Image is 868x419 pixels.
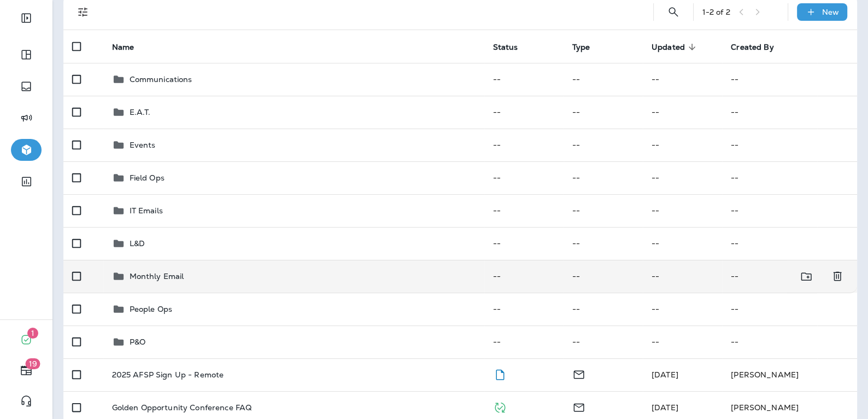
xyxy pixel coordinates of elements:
span: Karin Comegys [652,370,678,380]
p: Communications [130,75,192,84]
span: Name [112,42,149,52]
span: Published [493,401,507,411]
p: People Ops [130,305,172,313]
td: -- [564,161,643,194]
td: -- [484,260,564,293]
td: [PERSON_NAME] [722,358,857,391]
td: -- [722,63,857,96]
p: Golden Opportunity Conference FAQ [112,403,252,412]
td: -- [722,96,857,129]
button: Delete [826,265,848,288]
div: 1 - 2 of 2 [702,8,730,16]
span: Type [572,43,590,52]
button: 1 [11,329,42,351]
td: -- [484,161,564,194]
td: -- [484,63,564,96]
td: -- [564,325,643,358]
td: -- [564,227,643,260]
span: Email [572,401,585,411]
td: -- [643,96,722,129]
p: Events [130,141,156,149]
td: -- [564,194,643,227]
p: Monthly Email [130,272,184,281]
td: -- [643,194,722,227]
td: -- [643,161,722,194]
p: L&D [130,239,145,248]
td: -- [484,129,564,161]
td: -- [484,194,564,227]
span: Created By [731,43,773,52]
span: Updated [652,42,699,52]
button: Move to folder [795,265,818,288]
p: E.A.T. [130,108,151,117]
span: Email [572,369,585,379]
span: Name [112,43,134,52]
td: -- [643,293,722,325]
td: -- [564,260,643,293]
span: Status [493,42,532,52]
td: -- [564,129,643,161]
td: -- [484,227,564,260]
td: -- [722,129,857,161]
button: 19 [11,359,42,381]
p: 2025 AFSP Sign Up - Remote [112,370,224,379]
td: -- [722,260,817,293]
p: New [822,8,839,16]
td: -- [722,293,857,325]
td: -- [643,129,722,161]
span: Updated [652,43,685,52]
td: -- [643,325,722,358]
td: -- [643,260,722,293]
td: -- [484,293,564,325]
td: -- [484,325,564,358]
td: -- [722,325,857,358]
td: -- [722,194,857,227]
span: Status [493,43,518,52]
span: Draft [493,369,507,379]
p: P&O [130,337,145,346]
td: -- [722,161,857,194]
button: Expand Sidebar [11,7,42,29]
td: -- [722,227,857,260]
button: Search Templates [662,1,684,23]
button: Filters [72,1,94,23]
td: -- [564,63,643,96]
p: Field Ops [130,173,165,182]
td: -- [564,293,643,325]
td: -- [564,96,643,129]
td: -- [484,96,564,129]
span: Type [572,42,605,52]
span: 19 [26,358,40,369]
p: IT Emails [130,206,163,215]
span: Karin Comegys [652,403,678,412]
span: Created By [731,42,788,52]
td: -- [643,63,722,96]
span: 1 [27,328,38,339]
td: -- [643,227,722,260]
